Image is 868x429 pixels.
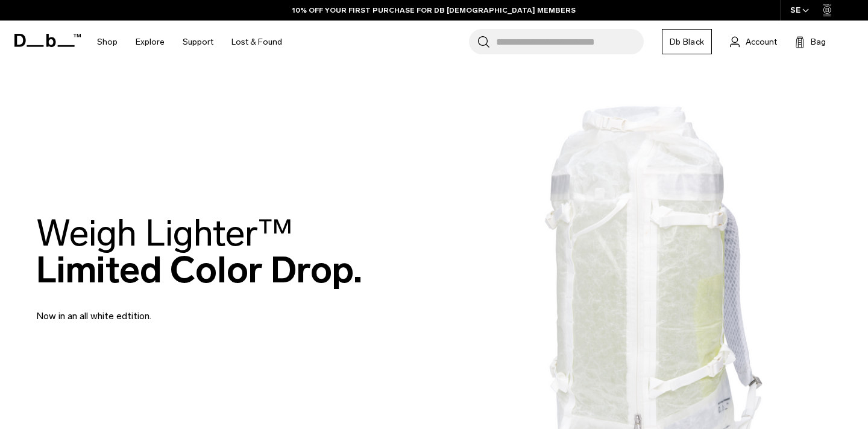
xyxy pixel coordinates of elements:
[88,21,291,63] nav: Main Navigation
[36,215,362,288] h2: Limited Color Drop.
[136,21,165,63] a: Explore
[811,36,826,48] span: Bag
[183,21,213,63] a: Support
[231,21,282,63] a: Lost & Found
[662,29,712,54] a: Db Black
[292,5,576,16] a: 10% OFF YOUR FIRST PURCHASE FOR DB [DEMOGRAPHIC_DATA] MEMBERS
[36,294,325,323] p: Now in an all white edtition.
[730,34,777,49] a: Account
[795,34,826,49] button: Bag
[746,36,777,48] span: Account
[36,211,293,255] span: Weigh Lighter™
[97,21,118,63] a: Shop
